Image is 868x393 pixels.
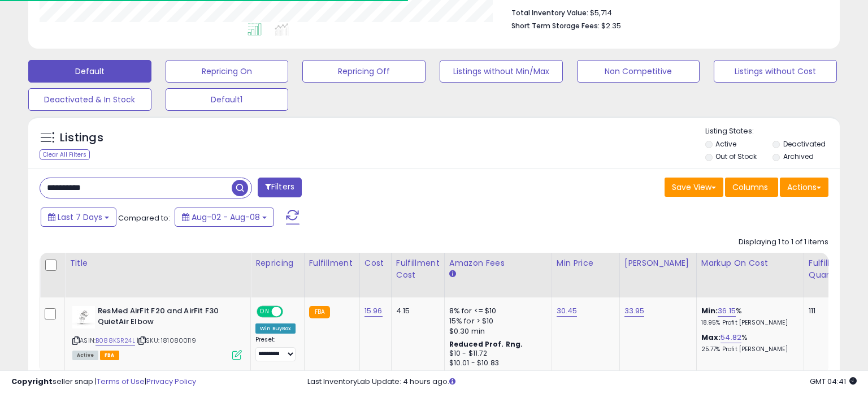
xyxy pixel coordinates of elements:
div: seller snap | | [11,377,196,387]
div: % [701,332,795,353]
span: 2025-08-17 04:41 GMT [810,376,857,387]
div: Amazon Fees [449,257,547,269]
h5: Listings [60,130,103,146]
a: Privacy Policy [146,376,196,387]
button: Aug-02 - Aug-08 [175,208,274,227]
div: $10 - $11.72 [449,349,543,359]
span: ON [258,307,272,317]
a: 15.96 [364,305,383,317]
label: Deactivated [783,139,826,149]
button: Save View [665,178,723,197]
a: B088KSR24L [96,336,135,346]
th: The percentage added to the cost of goods (COGS) that forms the calculator for Min & Max prices. [696,253,804,297]
button: Deactivated & In Stock [28,88,151,111]
label: Archived [783,152,814,161]
div: 8% for <= $10 [449,306,543,316]
div: Fulfillment [309,257,355,269]
p: Listing States: [705,126,840,137]
a: 54.82 [721,332,741,343]
button: Listings without Cost [714,60,837,83]
div: Title [70,257,246,269]
div: Min Price [557,257,615,269]
button: Last 7 Days [41,208,116,227]
button: Default1 [166,88,289,111]
b: Total Inventory Value: [511,8,588,18]
span: OFF [281,307,300,317]
button: Repricing Off [302,60,426,83]
li: $5,714 [511,5,820,19]
b: Reduced Prof. Rng. [449,339,523,349]
b: Min: [701,305,718,316]
a: Terms of Use [97,376,145,387]
div: $0.30 min [449,326,543,336]
img: 31Mv+C7Cu0L._SL40_.jpg [72,306,95,329]
div: Preset: [255,336,296,361]
div: Displaying 1 to 1 of 1 items [739,237,828,248]
small: FBA [309,306,330,318]
span: Compared to: [118,213,170,223]
label: Out of Stock [715,152,757,161]
div: Last InventoryLab Update: 4 hours ago. [307,377,857,387]
b: Max: [701,332,721,343]
b: Short Term Storage Fees: [511,21,600,31]
span: Columns [732,182,768,193]
div: Markup on Cost [701,257,799,269]
p: 25.77% Profit [PERSON_NAME] [701,346,795,353]
div: 4.15 [396,306,436,316]
div: $10.01 - $10.83 [449,359,543,368]
b: ResMed AirFit F20 and AirFit F30 QuietAir Elbow [98,306,235,330]
span: Last 7 Days [58,211,102,223]
label: Active [715,139,736,149]
div: Clear All Filters [40,149,90,160]
button: Repricing On [166,60,289,83]
p: 18.95% Profit [PERSON_NAME] [701,319,795,327]
span: $2.35 [601,20,621,31]
div: Cost [364,257,387,269]
a: 33.95 [624,305,645,317]
button: Non Competitive [577,60,700,83]
div: [PERSON_NAME] [624,257,692,269]
div: ASIN: [72,306,242,359]
div: % [701,306,795,327]
span: FBA [100,351,119,360]
div: Repricing [255,257,300,269]
span: Aug-02 - Aug-08 [192,211,260,223]
small: Amazon Fees. [449,269,456,279]
div: Fulfillable Quantity [809,257,848,281]
span: All listings currently available for purchase on Amazon [72,351,98,360]
a: 30.45 [557,305,578,317]
button: Actions [780,178,828,197]
div: Fulfillment Cost [396,257,440,281]
div: 15% for > $10 [449,316,543,326]
a: 36.15 [718,305,736,317]
span: | SKU: 1810800119 [137,336,196,345]
button: Default [28,60,151,83]
button: Columns [725,178,778,197]
button: Filters [258,178,302,197]
div: 111 [809,306,844,316]
button: Listings without Min/Max [440,60,563,83]
div: Win BuyBox [255,323,296,334]
strong: Copyright [11,376,53,387]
